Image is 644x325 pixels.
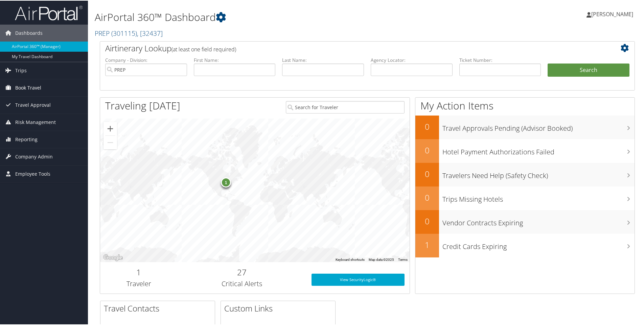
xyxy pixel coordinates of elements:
[15,130,38,147] span: Reporting
[194,56,276,63] label: First Name:
[415,209,635,233] a: 0Vendor Contracts Expiring
[442,143,635,156] h3: Hotel Payment Authorizations Failed
[442,120,635,132] h3: Travel Approvals Pending (Advisor Booked)
[415,120,439,132] h2: 0
[415,115,635,139] a: 0Travel Approvals Pending (Advisor Booked)
[183,278,301,288] h3: Critical Alerts
[105,98,180,112] h1: Traveling [DATE]
[415,233,635,257] a: 1Credit Cards Expiring
[105,278,172,288] h3: Traveler
[369,257,394,261] span: Map data ©2025
[102,253,124,261] a: Open this area in Google Maps (opens a new window)
[102,253,124,261] img: Google
[415,98,635,112] h1: My Action Items
[224,302,335,314] h2: Custom Links
[95,28,163,37] a: PREP
[415,239,439,250] h2: 1
[286,100,405,113] input: Search for Traveler
[15,61,27,78] span: Trips
[105,266,172,277] h2: 1
[103,135,117,149] button: Zoom out
[442,167,635,180] h3: Travelers Need Help (Safety Check)
[103,121,117,135] button: Zoom in
[137,28,163,37] span: , [ 32437 ]
[221,177,231,187] div: 1
[282,56,364,63] label: Last Name:
[15,24,43,41] span: Dashboards
[415,139,635,162] a: 0Hotel Payment Authorizations Failed
[15,113,56,130] span: Risk Management
[398,257,408,261] a: Terms (opens in new tab)
[415,215,439,226] h2: 0
[111,28,137,37] span: ( 301115 )
[15,4,83,20] img: airportal-logo.png
[586,3,640,24] a: [PERSON_NAME]
[15,148,53,165] span: Company Admin
[95,9,458,24] h1: AirPortal 360™ Dashboard
[15,96,51,113] span: Travel Approval
[371,56,453,63] label: Agency Locator:
[415,162,635,186] a: 0Travelers Need Help (Safety Check)
[171,45,236,52] span: (at least one field required)
[442,214,635,227] h3: Vendor Contracts Expiring
[336,257,365,261] button: Keyboard shortcuts
[442,191,635,203] h3: Trips Missing Hotels
[15,165,50,182] span: Employee Tools
[415,144,439,155] h2: 0
[591,10,633,17] span: [PERSON_NAME]
[415,168,439,179] h2: 0
[312,273,405,285] a: View SecurityLogic®
[415,191,439,203] h2: 0
[15,79,41,96] span: Book Travel
[442,238,635,251] h3: Credit Cards Expiring
[415,186,635,209] a: 0Trips Missing Hotels
[105,42,585,53] h2: Airtinerary Lookup
[105,56,187,63] label: Company - Division:
[459,56,541,63] label: Ticket Number:
[183,266,301,277] h2: 27
[104,302,215,314] h2: Travel Contacts
[548,63,629,76] button: Search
